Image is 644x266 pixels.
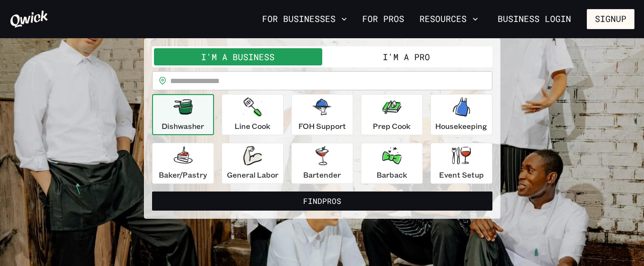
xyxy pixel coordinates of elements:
button: I'm a Business [154,48,322,65]
p: Event Setup [439,169,484,181]
button: Prep Cook [361,94,423,135]
button: Signup [587,9,634,29]
button: Bartender [291,143,353,184]
button: Housekeeping [430,94,492,135]
button: FOH Support [291,94,353,135]
button: I'm a Pro [322,48,491,65]
button: Event Setup [430,143,492,184]
p: Dishwasher [162,120,204,132]
button: Line Cook [222,94,284,135]
a: Business Login [490,9,579,29]
p: Barback [377,169,407,181]
button: Barback [361,143,423,184]
p: Housekeeping [435,120,487,132]
button: For Businesses [258,11,351,27]
p: Prep Cook [373,120,410,132]
p: General Labor [227,169,278,181]
button: FindPros [152,192,492,211]
p: Line Cook [235,120,270,132]
p: Bartender [303,169,341,181]
button: Dishwasher [152,94,214,135]
p: Baker/Pastry [159,169,207,181]
p: FOH Support [298,120,346,132]
button: General Labor [222,143,284,184]
a: For Pros [358,11,408,27]
button: Baker/Pastry [152,143,214,184]
button: Resources [416,11,482,27]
